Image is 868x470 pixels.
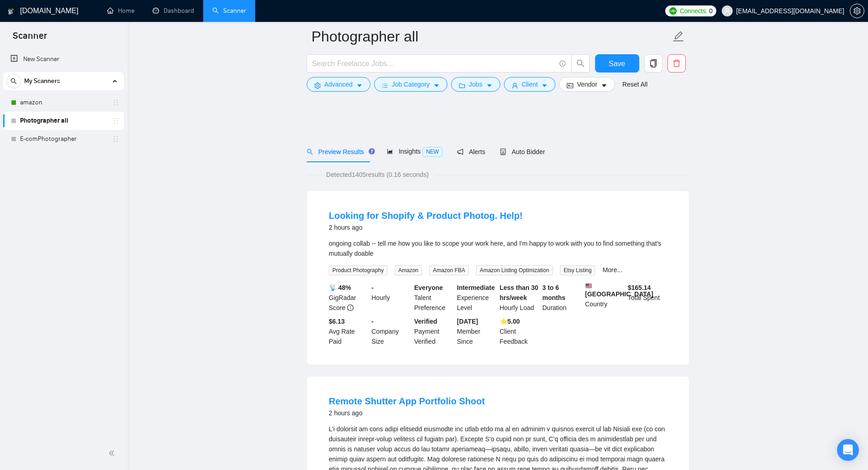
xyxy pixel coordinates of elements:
[457,148,485,155] span: Alerts
[329,222,523,233] div: 2 hours ago
[455,316,498,346] div: Member Since
[577,79,597,89] span: Vendor
[476,265,553,275] span: Amazon Listing Optimization
[8,4,14,19] img: logo
[329,318,345,325] b: $6.13
[108,449,118,458] span: double-left
[3,72,124,148] li: My Scanners
[382,82,388,89] span: bars
[107,7,134,15] a: homeHome
[486,82,493,89] span: caret-down
[329,265,388,275] span: Product Photography
[327,316,370,346] div: Avg Rate Paid
[837,439,859,461] div: Open Intercom Messenger
[522,79,538,89] span: Client
[601,82,607,89] span: caret-down
[307,149,313,155] span: search
[586,283,592,289] img: 🇺🇸
[673,31,684,42] span: edit
[327,283,370,313] div: GigRadar Score
[414,284,443,291] b: Everyone
[329,238,667,258] div: ongoing collab -- tell me how you like to scope your work here, and I'm happy to work with you to...
[329,284,351,291] b: 📡 48%
[457,318,478,325] b: [DATE]
[459,82,465,89] span: folder
[850,7,864,15] a: setting
[457,149,463,155] span: notification
[153,7,194,15] a: dashboardDashboard
[368,147,376,155] div: Tooltip anchor
[498,316,541,346] div: Client Feedback
[212,7,246,15] a: searchScanner
[112,135,119,143] span: holder
[602,266,622,274] a: More...
[6,74,21,88] button: search
[433,82,440,89] span: caret-down
[850,4,864,18] button: setting
[320,170,435,180] span: Detected 1405 results (0.16 seconds)
[314,82,321,89] span: setting
[374,77,447,92] button: barsJob Categorycaret-down
[500,149,506,155] span: robot
[622,79,647,89] a: Reset All
[395,265,422,275] span: Amazon
[504,77,556,92] button: userClientcaret-down
[20,93,107,112] a: amazon
[500,318,520,325] b: ⭐️ 5.00
[356,82,363,89] span: caret-down
[307,148,372,155] span: Preview Results
[10,50,117,68] a: New Scanner
[112,117,119,124] span: holder
[541,82,548,89] span: caret-down
[669,7,677,15] img: upwork-logo.png
[850,7,864,15] span: setting
[414,318,437,325] b: Verified
[392,79,430,89] span: Job Category
[412,283,455,313] div: Talent Preference
[371,284,374,291] b: -
[422,147,442,157] span: NEW
[628,284,651,291] b: $ 165.14
[668,54,686,72] button: delete
[307,77,370,92] button: settingAdvancedcaret-down
[572,59,589,67] span: search
[680,6,707,16] span: Connects:
[412,316,455,346] div: Payment Verified
[329,211,523,221] a: Looking for Shopify & Product Photog. Help!
[370,316,412,346] div: Company Size
[469,79,483,89] span: Jobs
[583,283,626,313] div: Country
[609,58,625,69] span: Save
[5,29,54,48] span: Scanner
[451,77,500,92] button: folderJobscaret-down
[585,283,653,298] b: [GEOGRAPHIC_DATA]
[24,72,60,90] span: My Scanners
[457,284,495,291] b: Intermediate
[371,318,374,325] b: -
[540,283,583,313] div: Duration
[387,148,393,155] span: area-chart
[709,6,713,16] span: 0
[429,265,469,275] span: Amazon FBA
[500,148,545,155] span: Auto Bidder
[312,25,671,48] input: Scanner name...
[112,99,119,106] span: holder
[347,305,354,311] span: info-circle
[329,396,485,406] a: Remote Shutter App Portfolio Shoot
[500,284,539,301] b: Less than 30 hrs/week
[370,283,412,313] div: Hourly
[329,408,485,418] div: 2 hours ago
[455,283,498,313] div: Experience Level
[567,82,573,89] span: idcard
[498,283,541,313] div: Hourly Load
[559,77,615,92] button: idcardVendorcaret-down
[387,148,442,155] span: Insights
[324,79,353,89] span: Advanced
[595,54,639,72] button: Save
[668,59,685,67] span: delete
[542,284,565,301] b: 3 to 6 months
[645,59,662,67] span: copy
[560,265,595,275] span: Etsy Listing
[20,130,107,148] a: E-comPhotographer
[560,61,565,67] span: info-circle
